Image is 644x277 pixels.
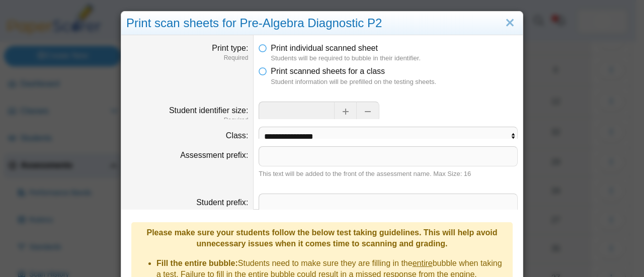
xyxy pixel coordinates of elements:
[180,151,248,159] label: Assessment prefix
[502,15,518,32] a: Close
[126,116,248,125] dfn: Required
[226,131,248,140] label: Class
[212,44,248,52] label: Print type
[271,44,378,52] span: Print individual scanned sheet
[259,169,518,178] div: This text will be added to the front of the assessment name. Max Size: 16
[169,106,248,115] label: Student identifier size
[271,77,518,86] dfn: Student information will be prefilled on the testing sheets.
[413,259,433,267] u: entire
[126,54,248,62] dfn: Required
[156,259,238,267] b: Fill the entire bubble:
[196,198,248,207] label: Student prefix
[271,67,385,75] span: Print scanned sheets for a class
[146,228,497,248] b: Please make sure your students follow the below test taking guidelines. This will help avoid unne...
[121,12,523,35] div: Print scan sheets for Pre-Algebra Diagnostic P2
[357,102,379,122] button: Decrease
[271,54,518,63] dfn: Students will be required to bubble in their identifier.
[334,102,357,122] button: Increase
